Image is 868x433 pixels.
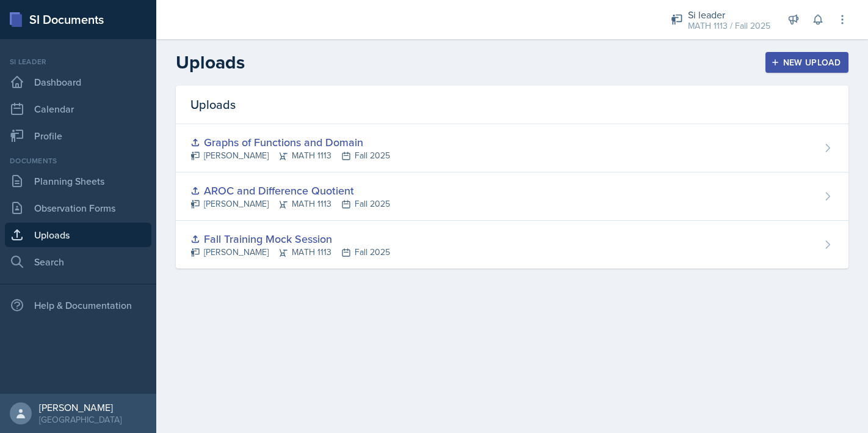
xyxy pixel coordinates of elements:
div: MATH 1113 / Fall 2025 [688,20,770,32]
div: [PERSON_NAME] [39,401,121,413]
a: Calendar [5,97,151,121]
a: Profile [5,124,151,148]
div: Fall Training Mock Session [190,231,390,247]
a: Graphs of Functions and Domain [PERSON_NAME]MATH 1113Fall 2025 [176,124,848,172]
a: Dashboard [5,70,151,94]
div: [GEOGRAPHIC_DATA] [39,413,121,426]
div: Si leader [5,56,151,67]
a: Observation Forms [5,196,151,220]
div: [PERSON_NAME] MATH 1113 Fall 2025 [190,246,390,259]
div: Uploads [176,86,848,124]
div: [PERSON_NAME] MATH 1113 Fall 2025 [190,149,390,162]
div: Si leader [688,7,770,22]
a: Search [5,250,151,274]
div: Help & Documentation [5,293,151,317]
div: New Upload [773,57,841,67]
a: AROC and Difference Quotient [PERSON_NAME]MATH 1113Fall 2025 [176,172,848,221]
a: Fall Training Mock Session [PERSON_NAME]MATH 1113Fall 2025 [176,221,848,268]
div: [PERSON_NAME] MATH 1113 Fall 2025 [190,198,390,210]
div: AROC and Difference Quotient [190,182,390,199]
a: Uploads [5,223,151,247]
div: Documents [5,155,151,166]
button: New Upload [765,52,849,73]
div: Graphs of Functions and Domain [190,134,390,150]
h2: Uploads [176,51,245,73]
a: Planning Sheets [5,169,151,193]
